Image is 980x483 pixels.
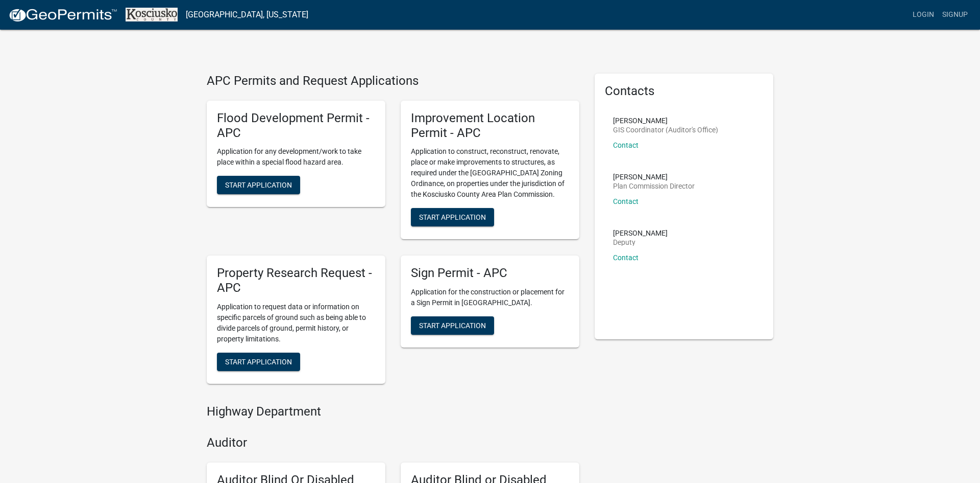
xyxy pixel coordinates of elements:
[613,239,668,246] p: Deputy
[217,353,300,371] button: Start Application
[411,111,569,141] h5: Improvement Location Permit - APC
[217,266,375,295] h5: Property Research Request - APC
[419,321,486,330] span: Start Application
[126,8,178,21] img: Kosciusko County, Indiana
[613,141,639,149] a: Contact
[613,254,639,262] a: Contact
[613,173,695,180] p: [PERSON_NAME]
[411,316,494,335] button: Start Application
[217,302,375,344] p: Application to request data or information on specific parcels of ground such as being able to di...
[186,6,308,24] a: [GEOGRAPHIC_DATA], [US_STATE]
[217,111,375,141] h5: Flood Development Permit - APC
[613,126,718,133] p: GIS Coordinator (Auditor's Office)
[207,74,579,88] h4: APC Permits and Request Applications
[613,117,718,124] p: [PERSON_NAME]
[225,357,292,365] span: Start Application
[411,266,569,281] h5: Sign Permit - APC
[938,5,972,25] a: Signup
[605,84,763,99] h5: Contacts
[613,197,639,205] a: Contact
[225,181,292,189] span: Start Application
[217,176,300,194] button: Start Application
[411,208,494,226] button: Start Application
[613,182,695,190] p: Plan Commission Director
[207,435,579,450] h4: Auditor
[613,229,668,237] p: [PERSON_NAME]
[411,287,569,308] p: Application for the construction or placement for a Sign Permit in [GEOGRAPHIC_DATA].
[411,146,569,200] p: Application to construct, reconstruct, renovate, place or make improvements to structures, as req...
[207,404,579,419] h4: Highway Department
[217,146,375,168] p: Application for any development/work to take place within a special flood hazard area.
[419,213,486,221] span: Start Application
[909,5,938,25] a: Login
